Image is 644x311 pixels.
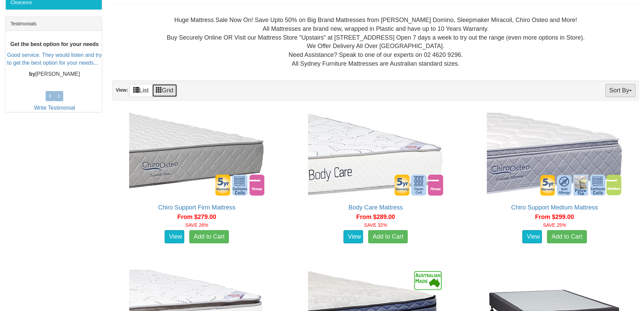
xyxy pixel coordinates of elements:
[116,87,128,93] strong: View:
[356,214,395,220] span: From $289.00
[485,111,624,197] img: Chiro Support Medium Mattress
[129,84,152,97] a: List
[29,71,35,77] b: by
[152,84,177,97] a: Grid
[177,214,216,220] span: From $279.00
[127,111,266,197] img: Chiro Support Firm Mattress
[343,230,363,244] a: View
[7,70,102,78] p: [PERSON_NAME]
[543,222,566,228] font: SAVE 25%
[10,41,99,47] b: Get the best option for your needs
[535,214,574,220] span: From $299.00
[7,52,102,66] a: Good service. They would listen and try to get the best option for your needs...
[158,204,235,211] a: Chiro Support Firm Mattress
[547,230,587,244] a: Add to Cart
[185,222,208,228] font: SAVE 26%
[522,230,542,244] a: View
[5,17,102,31] div: Testimonials
[511,204,598,211] a: Chiro Support Medium Mattress
[118,16,634,68] div: Huge Mattress Sale Now On! Save Upto 50% on Big Brand Mattresses from [PERSON_NAME] Domino, Sleep...
[34,105,75,111] a: Write Testimonial
[306,111,445,197] img: Body Care Mattress
[349,204,403,211] a: Body Care Mattress
[368,230,408,244] a: Add to Cart
[605,84,636,97] button: Sort By
[189,230,229,244] a: Add to Cart
[165,230,184,244] a: View
[364,222,387,228] font: SAVE 32%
